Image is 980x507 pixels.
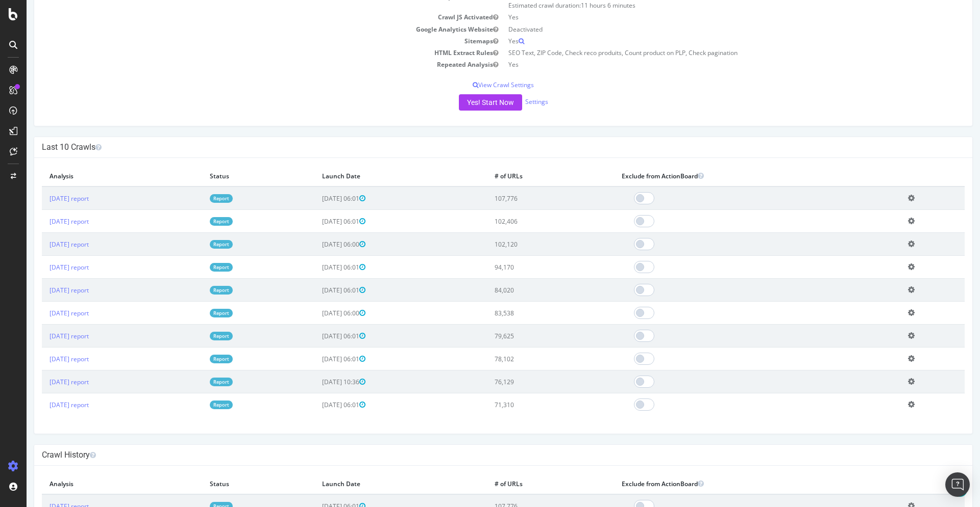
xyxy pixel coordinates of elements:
h4: Last 10 Crawls [15,142,938,152]
th: Exclude from ActionBoard [587,473,874,494]
td: Yes [477,59,938,70]
td: Deactivated [477,23,938,35]
td: 107,776 [460,186,587,210]
span: 11 hours 6 minutes [554,1,609,10]
td: Yes [477,11,938,23]
span: [DATE] 06:01 [296,263,339,272]
td: 76,129 [460,370,587,393]
span: [DATE] 10:36 [296,378,339,386]
td: 94,170 [460,256,587,279]
a: Report [183,194,206,203]
a: Report [183,240,206,249]
th: Exclude from ActionBoard [587,166,874,186]
th: Status [176,473,288,494]
span: [DATE] 06:01 [296,217,339,226]
div: Open Intercom Messenger [945,472,970,497]
th: Launch Date [288,473,460,494]
td: Repeated Analysis [15,59,477,70]
a: Report [183,286,206,295]
span: [DATE] 06:01 [296,194,339,203]
a: Report [183,217,206,226]
th: # of URLs [460,166,587,186]
span: [DATE] 06:01 [296,332,339,340]
td: 78,102 [460,348,587,370]
button: Yes! Start Now [432,94,496,111]
th: Analysis [15,166,176,186]
a: Report [183,263,206,272]
td: 71,310 [460,393,587,416]
a: Report [183,332,206,340]
th: Analysis [15,473,176,494]
a: [DATE] report [23,217,62,226]
td: 83,538 [460,302,587,325]
td: 84,020 [460,279,587,302]
a: Report [183,309,206,317]
td: 102,406 [460,210,587,233]
span: [DATE] 06:00 [296,309,339,317]
a: [DATE] report [23,263,62,272]
a: [DATE] report [23,240,62,249]
th: # of URLs [460,473,587,494]
a: Report [183,401,206,409]
td: Yes [477,35,938,47]
td: Crawl JS Activated [15,11,477,23]
span: [DATE] 06:01 [296,286,339,295]
a: [DATE] report [23,378,62,386]
a: [DATE] report [23,194,62,203]
a: Report [183,355,206,363]
p: View Crawl Settings [15,81,938,89]
span: [DATE] 06:00 [296,240,339,249]
td: Google Analytics Website [15,23,477,35]
td: 79,625 [460,325,587,348]
a: Settings [499,97,522,106]
td: 102,120 [460,233,587,256]
td: Sitemaps [15,35,477,47]
a: [DATE] report [23,309,62,317]
span: [DATE] 06:01 [296,355,339,363]
th: Status [176,166,288,186]
span: [DATE] 06:01 [296,401,339,409]
a: [DATE] report [23,401,62,409]
a: [DATE] report [23,355,62,363]
td: HTML Extract Rules [15,47,477,59]
td: SEO Text, ZIP Code, Check reco produits, Count product on PLP, Check pagination [477,47,938,59]
a: [DATE] report [23,286,62,295]
a: [DATE] report [23,332,62,340]
a: Report [183,378,206,386]
th: Launch Date [288,166,460,186]
h4: Crawl History [15,450,938,460]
